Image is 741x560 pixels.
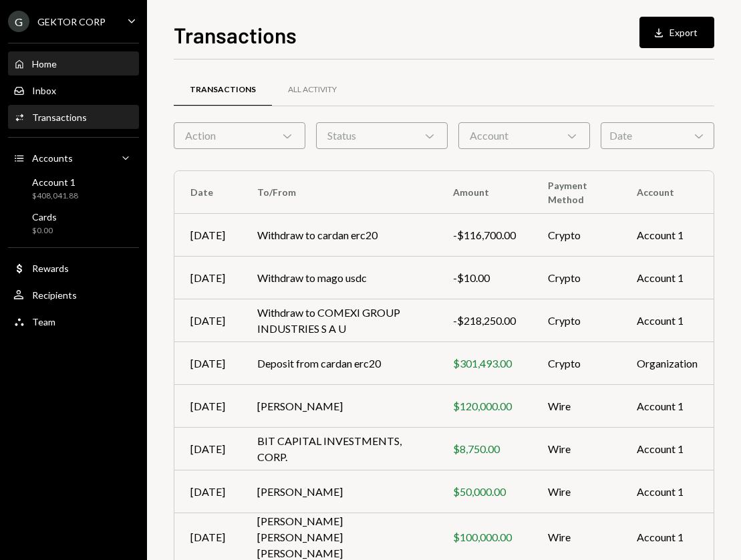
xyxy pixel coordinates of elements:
td: Account 1 [621,299,714,342]
div: $301,493.00 [453,356,516,372]
td: [PERSON_NAME] [241,385,437,428]
a: All Activity [272,73,353,107]
td: Wire [532,385,621,428]
td: Wire [532,428,621,470]
td: Withdraw to mago usdc [241,257,437,299]
button: Export [639,17,714,48]
div: Status [316,122,448,149]
div: Transactions [190,84,256,96]
a: Recipients [8,283,139,307]
div: -$116,700.00 [453,227,516,243]
div: $120,000.00 [453,398,516,414]
div: [DATE] [190,529,225,545]
td: BIT CAPITAL INVESTMENTS, CORP. [241,428,437,470]
a: Transactions [174,73,272,107]
td: Account 1 [621,428,714,470]
div: [DATE] [190,227,225,243]
a: Accounts [8,146,139,170]
td: Deposit from cardan erc20 [241,342,437,385]
th: Amount [437,171,532,214]
div: All Activity [288,84,337,96]
div: [DATE] [190,484,225,500]
td: Crypto [532,257,621,299]
a: Inbox [8,78,139,102]
td: Withdraw to COMEXI GROUP INDUSTRIES S A U [241,299,437,342]
div: Rewards [32,263,69,274]
div: Account 1 [32,176,78,188]
td: [PERSON_NAME] [241,470,437,513]
div: Date [601,122,714,149]
div: -$10.00 [453,270,516,286]
div: Team [32,316,55,327]
div: $50,000.00 [453,484,516,500]
div: $408,041.88 [32,190,78,202]
div: [DATE] [190,313,225,329]
th: Payment Method [532,171,621,214]
div: [DATE] [190,441,225,457]
div: $100,000.00 [453,529,516,545]
div: GEKTOR CORP [37,16,106,27]
th: To/From [241,171,437,214]
div: Inbox [32,85,56,96]
td: Crypto [532,214,621,257]
div: [DATE] [190,398,225,414]
a: Home [8,51,139,76]
div: [DATE] [190,356,225,372]
td: Account 1 [621,385,714,428]
a: Team [8,309,139,333]
a: Rewards [8,256,139,280]
div: [DATE] [190,270,225,286]
td: Account 1 [621,470,714,513]
div: Home [32,58,57,69]
td: Crypto [532,342,621,385]
td: Withdraw to cardan erc20 [241,214,437,257]
div: $8,750.00 [453,441,516,457]
div: G [8,11,29,32]
td: Organization [621,342,714,385]
td: Wire [532,470,621,513]
h1: Transactions [174,21,297,48]
a: Transactions [8,105,139,129]
th: Account [621,171,714,214]
a: Cards$0.00 [8,207,139,239]
div: Account [458,122,590,149]
th: Date [174,171,241,214]
div: -$218,250.00 [453,313,516,329]
div: $0.00 [32,225,57,237]
div: Cards [32,211,57,223]
div: Recipients [32,289,77,301]
div: Transactions [32,112,87,123]
td: Account 1 [621,257,714,299]
div: Accounts [32,152,73,164]
td: Account 1 [621,214,714,257]
a: Account 1$408,041.88 [8,172,139,204]
div: Action [174,122,305,149]
td: Crypto [532,299,621,342]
